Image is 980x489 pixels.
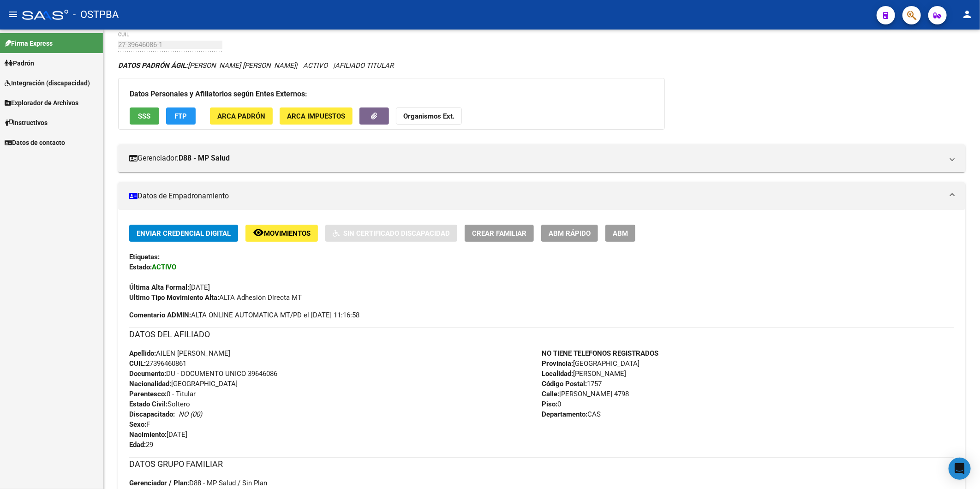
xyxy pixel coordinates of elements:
[129,441,146,449] strong: Edad:
[129,328,954,341] h3: DATOS DEL AFILIADO
[73,5,119,25] span: - OSTPBA
[129,310,359,320] span: ALTA ONLINE AUTOMATICA MT/PD el [DATE] 11:16:58
[179,410,202,418] i: NO (00)
[129,400,190,408] span: Soltero
[118,144,965,172] mat-expansion-panel-header: Gerenciador:D88 - MP Salud
[129,359,146,368] strong: CUIL:
[129,390,167,398] strong: Parentesco:
[549,229,591,238] span: ABM Rápido
[179,153,230,163] strong: D88 - MP Salud
[129,225,238,242] button: Enviar Credencial Digital
[166,107,196,125] button: FTP
[542,380,602,388] span: 1757
[210,107,273,125] button: ARCA Padrón
[542,410,587,418] strong: Departamento:
[287,112,345,120] span: ARCA Impuestos
[542,390,629,398] span: [PERSON_NAME] 4798
[542,400,561,408] span: 0
[129,430,187,439] span: [DATE]
[217,112,265,120] span: ARCA Padrón
[129,380,171,388] strong: Nacionalidad:
[118,182,965,210] mat-expansion-panel-header: Datos de Empadronamiento
[280,107,353,125] button: ARCA Impuestos
[396,107,462,125] button: Organismos Ext.
[129,349,156,358] strong: Apellido:
[541,225,598,242] button: ABM Rápido
[542,349,658,358] strong: NO TIENE TELEFONOS REGISTRADOS
[542,370,626,378] span: [PERSON_NAME]
[129,410,175,418] strong: Discapacitado:
[129,293,302,302] span: ALTA Adhesión Directa MT
[129,441,153,449] span: 29
[129,430,167,439] strong: Nacimiento:
[129,479,267,487] span: D88 - MP Salud / Sin Plan
[129,253,160,261] strong: Etiquetas:
[129,479,189,487] strong: Gerenciador / Plan:
[403,112,454,120] strong: Organismos Ext.
[129,420,150,429] span: F
[465,225,534,242] button: Crear Familiar
[325,225,457,242] button: Sin Certificado Discapacidad
[118,61,188,70] strong: DATOS PADRÓN ÁGIL:
[542,390,559,398] strong: Calle:
[152,263,176,271] strong: ACTIVO
[129,400,167,408] strong: Estado Civil:
[613,229,628,238] span: ABM
[129,359,186,368] span: 27396460861
[129,283,210,292] span: [DATE]
[542,380,587,388] strong: Código Postal:
[129,370,166,378] strong: Documento:
[472,229,526,238] span: Crear Familiar
[5,58,34,68] span: Padrón
[129,370,277,378] span: DU - DOCUMENTO UNICO 39646086
[949,458,971,480] div: Open Intercom Messenger
[129,153,943,163] mat-panel-title: Gerenciador:
[129,380,238,388] span: [GEOGRAPHIC_DATA]
[129,191,943,201] mat-panel-title: Datos de Empadronamiento
[962,9,973,20] mat-icon: person
[245,225,318,242] button: Movimientos
[118,61,296,70] span: [PERSON_NAME] [PERSON_NAME]
[130,107,159,125] button: SSS
[264,229,311,238] span: Movimientos
[138,112,151,120] span: SSS
[542,410,601,418] span: CAS
[253,227,264,238] mat-icon: remove_red_eye
[5,137,65,148] span: Datos de contacto
[542,359,639,368] span: [GEOGRAPHIC_DATA]
[5,118,48,128] span: Instructivos
[175,112,187,120] span: FTP
[129,390,196,398] span: 0 - Titular
[137,229,231,238] span: Enviar Credencial Digital
[129,293,219,302] strong: Ultimo Tipo Movimiento Alta:
[343,229,450,238] span: Sin Certificado Discapacidad
[129,349,230,358] span: AILEN [PERSON_NAME]
[129,458,954,471] h3: DATOS GRUPO FAMILIAR
[542,400,557,408] strong: Piso:
[118,61,394,70] i: | ACTIVO |
[130,88,653,101] h3: Datos Personales y Afiliatorios según Entes Externos:
[542,359,573,368] strong: Provincia:
[7,9,18,20] mat-icon: menu
[129,311,191,319] strong: Comentario ADMIN:
[335,61,394,70] span: AFILIADO TITULAR
[129,263,152,271] strong: Estado:
[5,38,53,48] span: Firma Express
[129,420,146,429] strong: Sexo:
[542,370,573,378] strong: Localidad:
[5,98,78,108] span: Explorador de Archivos
[605,225,635,242] button: ABM
[129,283,189,292] strong: Última Alta Formal:
[5,78,90,88] span: Integración (discapacidad)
